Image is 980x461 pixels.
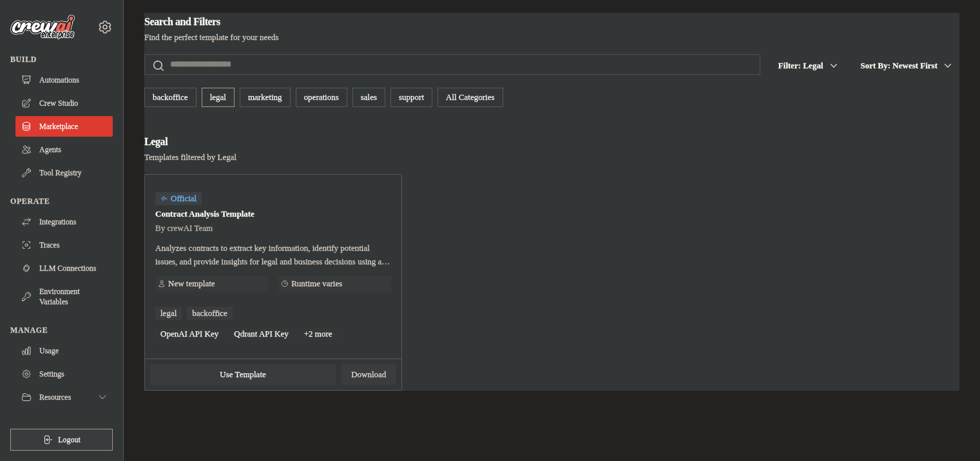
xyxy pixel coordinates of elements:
[150,364,336,385] a: Use Template
[15,211,113,232] a: Integrations
[155,328,224,340] span: OpenAI API Key
[144,31,279,44] p: Find the perfect template for your needs
[144,151,236,164] p: Templates filtered by Legal
[144,13,279,31] h2: Search and Filters
[291,279,342,289] span: Runtime varies
[15,235,113,255] a: Traces
[15,162,113,183] a: Tool Registry
[155,192,202,205] span: Official
[229,328,294,340] span: Qdrant API Key
[168,279,215,289] span: New template
[10,429,113,451] button: Logout
[10,325,113,335] div: Manage
[144,88,197,107] a: backoffice
[352,88,385,107] a: sales
[15,258,113,279] a: LLM Connections
[299,328,338,340] span: +2 more
[351,369,386,380] span: Download
[144,133,236,151] h2: Legal
[771,54,845,77] button: Filter: Legal
[15,116,113,137] a: Marketplace
[15,281,113,312] a: Environment Variables
[296,88,347,107] a: operations
[390,88,432,107] a: support
[437,88,503,107] a: All Categories
[155,223,213,233] span: By crewAI Team
[155,241,391,268] p: Analyzes contracts to extract key information, identify potential issues, and provide insights fo...
[155,307,182,320] a: legal
[10,196,113,206] div: Operate
[187,307,233,320] a: backoffice
[10,15,75,39] img: Logo
[853,54,960,77] button: Sort By: Newest First
[341,364,396,385] a: Download
[15,139,113,160] a: Agents
[58,435,81,445] span: Logout
[15,340,113,361] a: Usage
[240,88,291,107] a: marketing
[202,88,235,107] a: legal
[10,54,113,64] div: Build
[155,208,391,221] p: Contract Analysis Template
[39,392,71,402] span: Resources
[220,369,265,380] span: Use Template
[15,387,113,407] button: Resources
[15,364,113,384] a: Settings
[15,93,113,113] a: Crew Studio
[15,70,113,90] a: Automations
